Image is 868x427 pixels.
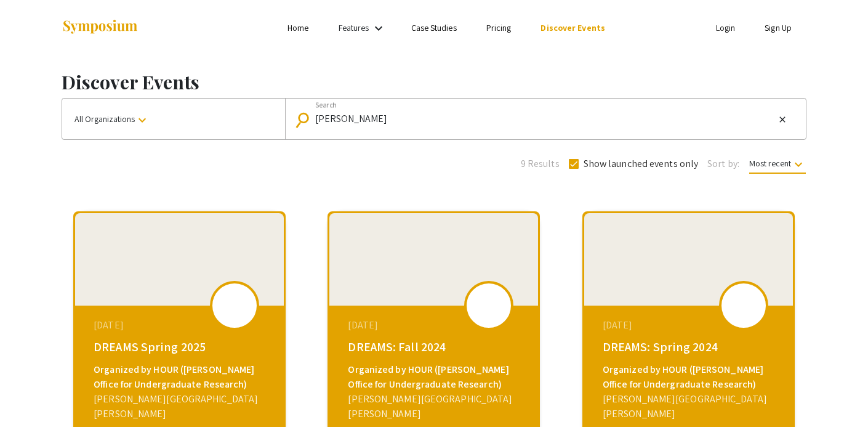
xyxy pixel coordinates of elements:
[74,113,150,124] span: All Organizations
[775,112,790,127] button: Clear
[94,318,268,333] div: [DATE]
[603,392,778,421] div: [PERSON_NAME][GEOGRAPHIC_DATA][PERSON_NAME]
[348,338,523,356] div: DREAMS: Fall 2024
[94,392,268,421] div: [PERSON_NAME][GEOGRAPHIC_DATA][PERSON_NAME]
[348,362,523,392] div: Organized by HOUR ([PERSON_NAME] Office for Undergraduate Research)
[749,158,806,174] span: Most recent
[486,22,512,33] a: Pricing
[791,157,806,172] mat-icon: keyboard_arrow_down
[411,22,457,33] a: Case Studies
[94,338,268,356] div: DREAMS Spring 2025
[584,157,699,171] span: Show launched events only
[62,71,806,93] h1: Discover Events
[339,22,369,33] a: Features
[739,152,816,174] button: Most recent
[521,157,560,171] span: 9 Results
[315,113,774,124] input: Looking for something specific?
[348,318,523,333] div: [DATE]
[603,362,778,392] div: Organized by HOUR ([PERSON_NAME] Office for Undergraduate Research)
[707,157,739,171] span: Sort by:
[603,318,778,333] div: [DATE]
[540,22,605,33] a: Discover Events
[371,21,386,36] mat-icon: Expand Features list
[94,362,268,392] div: Organized by HOUR ([PERSON_NAME] Office for Undergraduate Research)
[348,392,523,421] div: [PERSON_NAME][GEOGRAPHIC_DATA][PERSON_NAME]
[62,19,139,36] img: Symposium by ForagerOne
[287,22,308,33] a: Home
[135,113,150,128] mat-icon: keyboard_arrow_down
[603,338,778,356] div: DREAMS: Spring 2024
[297,109,315,131] mat-icon: Search
[62,99,285,139] button: All Organizations
[778,114,787,125] mat-icon: close
[765,22,792,33] a: Sign Up
[716,22,736,33] a: Login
